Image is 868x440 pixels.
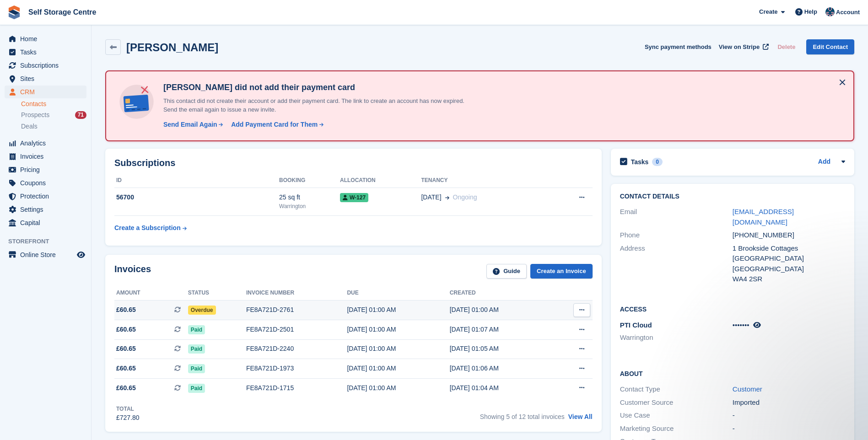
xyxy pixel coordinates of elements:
[340,193,368,202] span: W-127
[20,248,75,261] span: Online Store
[116,383,136,393] span: £60.65
[20,46,75,59] span: Tasks
[340,173,421,188] th: Allocation
[486,264,527,279] a: Guide
[631,158,649,166] h2: Tasks
[733,264,845,274] div: [GEOGRAPHIC_DATA]
[227,120,324,129] a: Add Payment Card for Them
[620,243,733,284] div: Address
[114,286,188,300] th: Amount
[8,237,91,246] span: Storefront
[5,59,86,72] a: menu
[116,325,136,334] span: £60.65
[126,41,218,54] h2: [PERSON_NAME]
[116,405,140,413] div: Total
[21,122,86,131] a: Deals
[20,177,75,189] span: Coupons
[116,413,140,423] div: £727.80
[733,243,845,254] div: 1 Brookside Cottages
[5,177,86,189] a: menu
[652,158,663,166] div: 0
[825,7,835,16] img: Clair Cole
[5,163,86,176] a: menu
[21,122,38,131] span: Deals
[645,39,712,54] button: Sync payment methods
[21,100,86,108] a: Contacts
[733,410,845,421] div: -
[733,321,749,329] span: •••••••
[114,223,181,233] div: Create a Subscription
[246,286,347,300] th: Invoice number
[279,202,340,210] div: Warrington
[20,32,75,45] span: Home
[114,158,593,168] h2: Subscriptions
[75,249,86,260] a: Preview store
[20,59,75,72] span: Subscriptions
[421,173,549,188] th: Tenancy
[188,325,205,334] span: Paid
[114,264,151,279] h2: Invoices
[450,383,552,393] div: [DATE] 01:04 AM
[246,305,347,315] div: FE8A721D-2761
[114,173,279,188] th: ID
[733,253,845,264] div: [GEOGRAPHIC_DATA]
[719,43,760,52] span: View on Stripe
[347,286,449,300] th: Due
[231,120,318,129] div: Add Payment Card for Them
[20,216,75,229] span: Capital
[20,72,75,85] span: Sites
[163,120,217,129] div: Send Email Again
[25,5,100,20] a: Self Storage Centre
[5,32,86,45] a: menu
[620,410,733,421] div: Use Case
[21,110,86,120] a: Prospects 71
[620,424,733,434] div: Marketing Source
[759,7,777,16] span: Create
[21,111,49,119] span: Prospects
[568,413,593,420] a: View All
[5,248,86,261] a: menu
[620,397,733,408] div: Customer Source
[733,397,845,408] div: Imported
[20,203,75,216] span: Settings
[733,424,845,434] div: -
[246,325,347,334] div: FE8A721D-2501
[450,364,552,373] div: [DATE] 01:06 AM
[20,137,75,150] span: Analytics
[188,364,205,373] span: Paid
[188,344,205,354] span: Paid
[5,72,86,85] a: menu
[20,163,75,176] span: Pricing
[246,344,347,354] div: FE8A721D-2240
[20,86,75,98] span: CRM
[450,344,552,354] div: [DATE] 01:05 AM
[620,193,845,200] h2: Contact Details
[246,364,347,373] div: FE8A721D-1973
[620,369,845,378] h2: About
[620,384,733,395] div: Contact Type
[804,7,817,16] span: Help
[116,344,136,354] span: £60.65
[188,384,205,393] span: Paid
[188,286,246,300] th: Status
[5,190,86,203] a: menu
[774,39,799,54] button: Delete
[347,383,449,393] div: [DATE] 01:00 AM
[114,193,279,202] div: 56700
[450,286,552,300] th: Created
[347,344,449,354] div: [DATE] 01:00 AM
[453,193,477,201] span: Ongoing
[188,306,216,315] span: Overdue
[116,364,136,373] span: £60.65
[20,190,75,203] span: Protection
[279,193,340,202] div: 25 sq ft
[620,333,733,343] li: Warrington
[114,220,187,236] a: Create a Subscription
[733,230,845,241] div: [PHONE_NUMBER]
[347,325,449,334] div: [DATE] 01:00 AM
[5,216,86,229] a: menu
[733,385,762,393] a: Customer
[450,325,552,334] div: [DATE] 01:07 AM
[5,203,86,216] a: menu
[450,305,552,315] div: [DATE] 01:00 AM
